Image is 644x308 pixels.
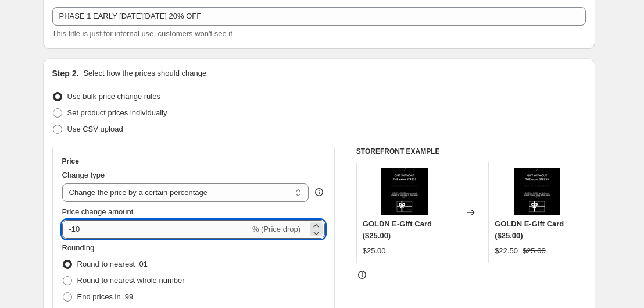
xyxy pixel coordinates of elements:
[514,168,560,215] img: image_50864c26-8565-40be-ad2e-d4f1a5a612a8_80x.png
[313,186,325,198] div: help
[67,108,167,117] span: Set product prices individually
[77,292,134,301] span: End prices in .99
[67,125,123,133] span: Use CSV upload
[62,171,105,179] span: Change type
[77,260,148,268] span: Round to nearest .01
[52,68,79,79] h2: Step 2.
[356,147,586,156] h6: STOREFRONT EXAMPLE
[252,225,300,233] span: % (Price drop)
[381,168,428,215] img: image_50864c26-8565-40be-ad2e-d4f1a5a612a8_80x.png
[52,7,586,26] input: 30% off holiday sale
[62,157,79,166] h3: Price
[523,245,546,257] strike: $25.00
[52,29,232,38] span: This title is just for internal use, customers won't see it
[363,245,386,257] div: $25.00
[62,220,250,239] input: -15
[83,68,206,79] p: Select how the prices should change
[495,220,564,240] span: GOLDN E-Gift Card ($25.00)
[77,276,185,285] span: Round to nearest whole number
[62,243,95,252] span: Rounding
[62,207,134,216] span: Price change amount
[363,220,432,240] span: GOLDN E-Gift Card ($25.00)
[495,245,518,257] div: $22.50
[67,92,160,101] span: Use bulk price change rules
